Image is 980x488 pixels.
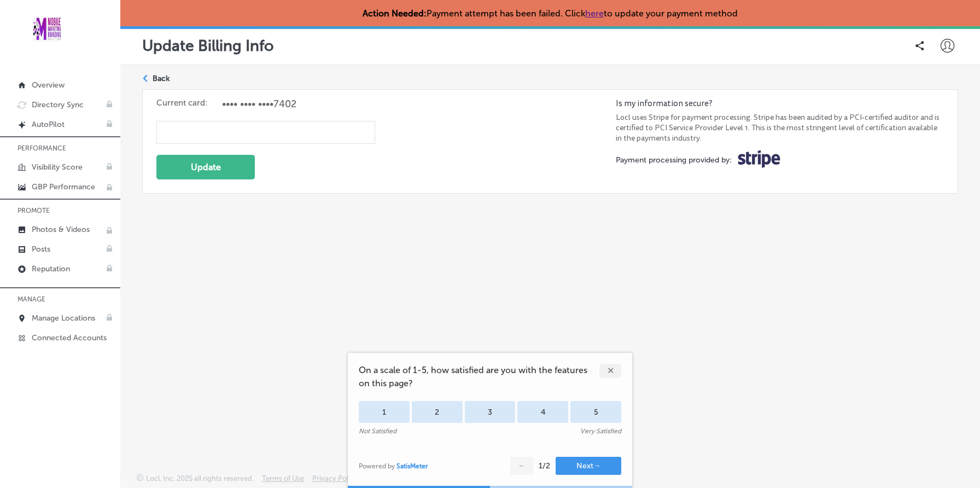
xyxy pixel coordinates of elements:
[142,37,273,55] p: Update Billing Info
[262,474,304,488] a: Terms of Use
[162,127,369,136] iframe: Secure card payment input frame
[32,333,107,342] p: Connected Accounts
[616,155,732,165] label: Payment processing provided by:
[510,457,533,475] button: ←
[359,462,428,470] div: Powered by
[599,364,621,378] div: ✕
[465,401,516,423] div: 3
[32,162,83,172] p: Visibility Score
[359,364,599,390] span: On a scale of 1-5, how satisfied are you with the features on this page?
[359,401,410,423] div: 1
[539,461,550,470] div: 1 / 2
[616,98,944,109] label: Is my information secure?
[616,112,944,143] label: Locl uses Stripe for payment processing. Stripe has been audited by a PCI-certified auditor and i...
[32,225,90,234] p: Photos & Videos
[517,401,568,423] div: 4
[363,8,738,19] p: Payment attempt has been failed. Click to update your payment method
[412,401,463,423] div: 2
[580,427,621,435] div: Very Satisfied
[32,182,95,191] p: GBP Performance
[17,14,78,42] img: b227c32d-6a76-4b3e-9656-665d3eac4f87mitasquarerealsmalllogo.png
[32,264,70,274] p: Reputation
[585,8,604,19] a: here
[570,401,621,423] div: 5
[359,427,396,435] div: Not Satisfied
[32,120,65,129] p: AutoPilot
[32,245,50,254] p: Posts
[556,457,621,475] button: Next→
[156,98,222,110] label: Current card:
[396,462,428,470] a: SatisMeter
[32,313,95,323] p: Manage Locations
[156,155,255,179] button: Update
[32,80,65,90] p: Overview
[146,474,254,483] p: Locl, Inc. 2025 all rights reserved.
[153,74,170,83] p: Back
[312,474,358,488] a: Privacy Policy
[32,100,84,109] p: Directory Sync
[363,8,427,19] strong: Action Needed:
[142,73,170,84] a: Back
[222,98,296,110] span: •••• •••• •••• 7402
